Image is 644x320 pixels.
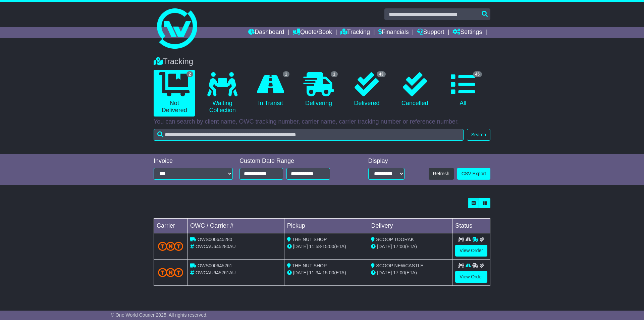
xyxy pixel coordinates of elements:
[198,237,232,242] span: OWS000645280
[417,27,444,38] a: Support
[394,70,435,109] a: Cancelled
[186,71,194,77] span: 2
[298,70,339,109] a: 1 Delivering
[154,219,187,233] td: Carrier
[368,219,452,233] td: Delivery
[467,129,490,141] button: Search
[442,70,484,109] a: 45 All
[322,244,334,249] span: 15:00
[309,270,321,275] span: 11:34
[292,27,332,38] a: Quote/Book
[371,243,449,250] div: (ETA)
[368,157,405,165] div: Display
[154,118,490,126] p: You can search by client name, OWC tracking number, carrier name, carrier tracking number or refe...
[293,270,308,275] span: [DATE]
[455,245,487,257] a: View Order
[154,70,195,117] a: 2 Not Delivered
[322,270,334,275] span: 15:00
[340,27,370,38] a: Tracking
[248,27,284,38] a: Dashboard
[452,219,490,233] td: Status
[198,263,232,268] span: OWS000645261
[202,70,243,117] a: Waiting Collection
[111,312,208,318] span: © One World Courier 2025. All rights reserved.
[429,168,454,180] button: Refresh
[376,263,423,268] span: SCOOP NEWCASTLE
[196,270,236,275] span: OWCAU645261AU
[292,237,327,242] span: THE NUT SHOP
[309,244,321,249] span: 11:58
[452,27,482,38] a: Settings
[377,71,386,77] span: 43
[377,270,392,275] span: [DATE]
[187,219,284,233] td: OWC / Carrier #
[378,27,409,38] a: Financials
[293,244,308,249] span: [DATE]
[377,244,392,249] span: [DATE]
[196,244,236,249] span: OWCAU645280AU
[346,70,387,109] a: 43 Delivered
[158,268,183,277] img: TNT_Domestic.png
[393,244,405,249] span: 17:00
[473,71,482,77] span: 45
[283,71,290,77] span: 1
[250,70,291,109] a: 1 In Transit
[331,71,338,77] span: 1
[287,243,366,250] div: - (ETA)
[457,168,490,180] a: CSV Export
[284,219,368,233] td: Pickup
[292,263,327,268] span: THE NUT SHOP
[150,57,494,66] div: Tracking
[371,269,449,276] div: (ETA)
[239,157,347,165] div: Custom Date Range
[158,242,183,251] img: TNT_Domestic.png
[393,270,405,275] span: 17:00
[154,157,233,165] div: Invoice
[455,271,487,283] a: View Order
[287,269,366,276] div: - (ETA)
[376,237,414,242] span: SCOOP TOORAK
